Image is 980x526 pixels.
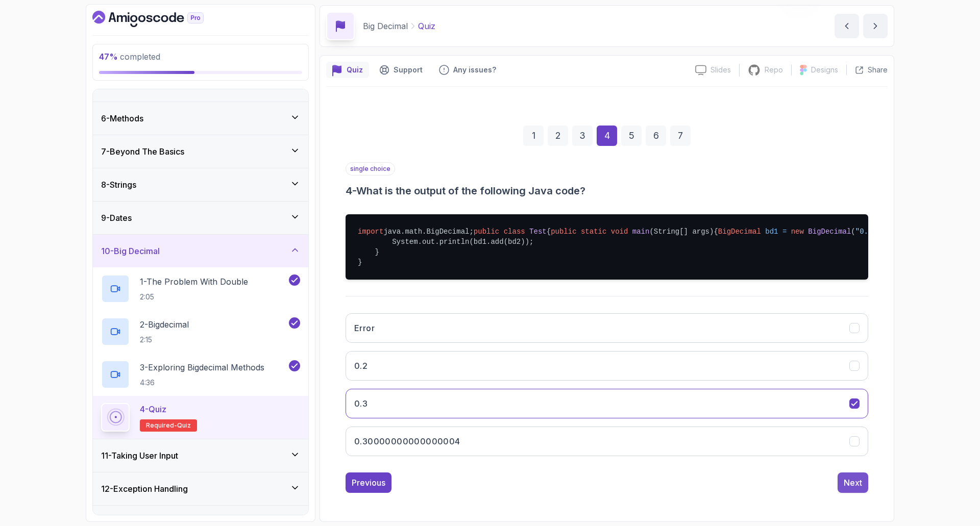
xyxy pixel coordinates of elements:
span: Required- [146,421,177,430]
span: = [782,228,787,236]
p: Support [394,65,423,75]
div: 1 [523,126,544,146]
button: 6-Methods [93,102,308,135]
button: 1-The Problem With Double2:05 [101,274,300,303]
pre: java.math.BigDecimal; { { ( ); ( ); System.out.println(bd1.add(bd2)); } } [346,214,868,280]
div: Previous [352,477,385,489]
span: new [791,228,804,236]
button: 0.30000000000000004 [346,427,868,456]
span: BigDecimal [718,228,761,236]
button: Previous [346,472,391,493]
h3: 4 - What is the output of the following Java code? [346,184,868,198]
button: 12-Exception Handling [93,472,308,505]
p: 1 - The Problem With Double [140,275,248,288]
div: 5 [621,126,642,146]
h3: 0.30000000000000004 [354,435,460,447]
button: 9-Dates [93,202,308,234]
button: 10-Big Decimal [93,235,308,267]
span: main [632,228,650,236]
button: 3-Exploring Bigdecimal Methods4:36 [101,360,300,389]
button: 2-Bigdecimal2:15 [101,317,300,346]
button: 0.3 [346,389,868,418]
button: previous content [835,14,859,38]
h3: 6 - Methods [101,112,143,124]
div: Next [844,477,862,489]
div: 4 [597,126,617,146]
span: class [504,228,525,236]
h3: 8 - Strings [101,179,136,191]
span: 47 % [99,52,118,62]
p: Slides [710,65,731,75]
h3: Error [354,322,375,334]
span: "0.1" [855,228,877,236]
div: 2 [548,126,568,146]
h3: 11 - Taking User Input [101,449,178,462]
p: 2:05 [140,292,248,302]
span: completed [99,52,160,62]
div: 7 [670,126,691,146]
span: quiz [177,421,191,430]
button: 8-Strings [93,168,308,201]
h3: 10 - Big Decimal [101,245,160,257]
a: Dashboard [92,11,227,27]
p: 4:36 [140,378,264,388]
p: 3 - Exploring Bigdecimal Methods [140,361,264,373]
p: Big Decimal [363,20,408,32]
span: BigDecimal [808,228,851,236]
span: (String[] args) [649,228,714,236]
button: 7-Beyond The Basics [93,135,308,168]
button: 0.2 [346,351,868,381]
button: 4-QuizRequired-quiz [101,403,300,432]
span: public [551,228,576,236]
p: Any issues? [453,65,496,75]
button: Next [838,472,868,493]
h3: 0.2 [354,360,367,372]
button: Share [846,65,888,75]
p: 2:15 [140,335,189,345]
div: 3 [572,126,593,146]
p: Quiz [347,65,363,75]
p: Share [868,65,888,75]
p: Quiz [418,20,435,32]
h3: 12 - Exception Handling [101,483,188,495]
button: 11-Taking User Input [93,439,308,472]
div: 6 [646,126,666,146]
p: 2 - Bigdecimal [140,318,189,331]
span: import [358,228,383,236]
span: static [581,228,606,236]
span: Test [529,228,547,236]
p: 4 - Quiz [140,403,166,415]
button: Error [346,313,868,343]
span: public [474,228,499,236]
button: Feedback button [433,62,502,78]
h3: 9 - Dates [101,212,132,224]
button: Support button [373,62,429,78]
span: bd1 [765,228,778,236]
span: void [611,228,628,236]
button: quiz button [326,62,369,78]
button: next content [863,14,888,38]
p: single choice [346,162,395,176]
h3: 0.3 [354,397,367,410]
p: Repo [765,65,783,75]
h3: 7 - Beyond The Basics [101,145,184,158]
p: Designs [811,65,838,75]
